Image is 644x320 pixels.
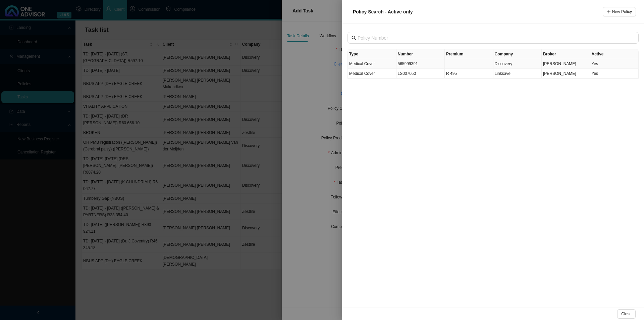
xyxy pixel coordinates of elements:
[495,61,513,66] span: Discovery
[617,309,636,319] button: Close
[590,59,639,69] td: Yes
[543,71,576,76] span: [PERSON_NAME]
[603,7,636,16] button: New Policy
[352,36,356,40] span: search
[358,34,630,42] input: Policy Number
[396,59,445,69] td: 565999391
[445,49,493,59] th: Premium
[349,61,375,66] span: Medical Cover
[396,49,445,59] th: Number
[493,49,542,59] th: Company
[495,71,511,76] span: Linksave
[590,49,639,59] th: Active
[607,10,611,14] span: plus
[445,69,493,79] td: R 495
[612,8,632,15] span: New Policy
[353,9,413,14] span: Policy Search - Active only
[543,61,576,66] span: [PERSON_NAME]
[349,71,375,76] span: Medical Cover
[396,69,445,79] td: LS007050
[590,69,639,79] td: Yes
[621,311,632,317] span: Close
[542,49,590,59] th: Broker
[348,49,396,59] th: Type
